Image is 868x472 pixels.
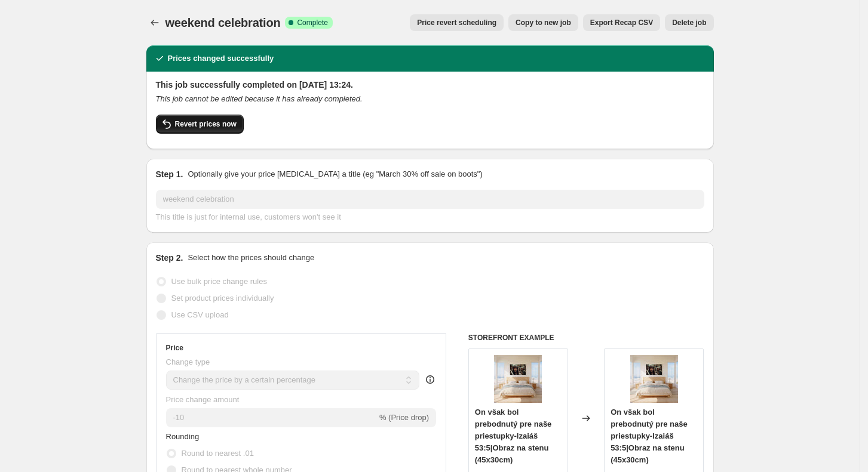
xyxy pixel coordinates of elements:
span: Round to nearest .01 [182,449,254,458]
span: Delete job [672,18,706,27]
span: This title is just for internal use, customers won't see it [156,212,341,221]
span: Price revert scheduling [417,18,496,27]
span: Change type [166,357,210,366]
h6: STOREFRONT EXAMPLE [468,333,704,343]
input: -15 [166,408,377,427]
span: Complete [297,18,327,27]
span: Set product prices individually [171,294,274,303]
span: On však bol prebodnutý pre naše priestupky-Izaiáš 53:5|Obraz na stenu (45x30cm) [475,408,552,464]
span: Use bulk price change rules [171,277,267,286]
span: Price change amount [166,395,240,404]
h2: Step 1. [156,168,183,180]
span: weekend celebration [165,16,281,29]
div: help [424,374,436,385]
button: Price change jobs [146,14,163,31]
h2: Step 2. [156,252,183,264]
h2: Prices changed successfully [168,53,274,64]
h2: This job successfully completed on [DATE] 13:24. [156,79,704,91]
i: This job cannot be edited because it has already completed. [156,94,363,103]
button: Copy to new job [508,14,578,31]
span: Rounding [166,432,200,441]
button: Revert prices now [156,115,244,134]
span: Copy to new job [516,18,571,27]
span: On však bol prebodnutý pre naše priestupky-Izaiáš 53:5|Obraz na stenu (45x30cm) [611,408,688,464]
span: Revert prices now [175,119,237,129]
h3: Price [166,343,183,353]
span: Use CSV upload [171,310,229,319]
button: Export Recap CSV [583,14,660,31]
p: Optionally give your price [MEDICAL_DATA] a title (eg "March 30% off sale on boots") [188,168,482,180]
span: % (Price drop) [379,413,429,422]
img: jezis-kristus-izaias-53-5-obrazy-na-stenu_80x.jpg [630,355,678,403]
span: Export Recap CSV [590,18,653,27]
button: Delete job [665,14,713,31]
input: 30% off holiday sale [156,190,704,209]
button: Price revert scheduling [410,14,504,31]
p: Select how the prices should change [188,252,314,264]
img: jezis-kristus-izaias-53-5-obrazy-na-stenu_80x.jpg [494,355,542,403]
